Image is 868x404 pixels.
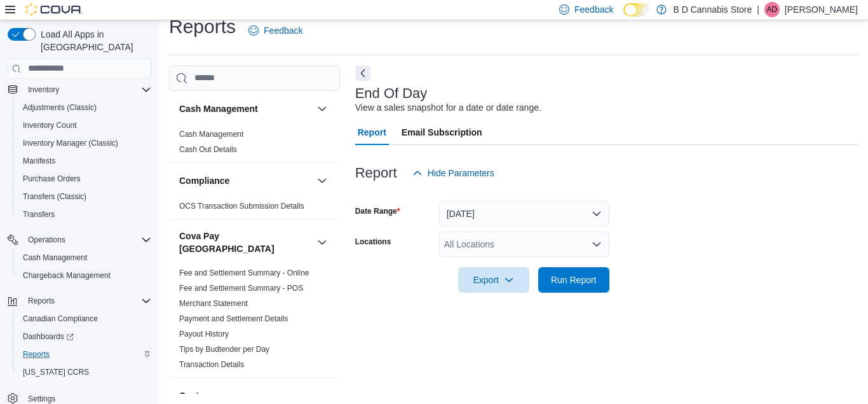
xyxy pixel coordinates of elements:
a: Inventory Manager (Classic) [18,136,123,151]
span: Transfers (Classic) [18,189,151,204]
span: Run Report [551,274,597,286]
button: Inventory Manager (Classic) [13,134,156,152]
div: Compliance [169,199,340,219]
button: Inventory Count [13,116,156,134]
span: Inventory [23,82,151,97]
button: Cova Pay [GEOGRAPHIC_DATA] [315,235,330,250]
span: Cash Management [18,250,151,265]
span: Settings [28,394,55,404]
span: Cash Management [23,253,87,263]
span: Load All Apps in [GEOGRAPHIC_DATA] [36,28,151,53]
div: Cova Pay [GEOGRAPHIC_DATA] [169,265,340,377]
span: Inventory Manager (Classic) [23,138,118,148]
span: Operations [28,235,65,245]
p: | [757,2,759,17]
a: Canadian Compliance [18,311,103,326]
span: Feedback [574,3,613,16]
button: Manifests [13,152,156,170]
a: Reports [18,347,55,362]
span: Cash Management [179,129,243,139]
button: Chargeback Management [13,267,156,284]
a: Tips by Budtender per Day [179,345,269,354]
span: Reports [23,293,151,309]
button: Customer [179,389,312,402]
a: Adjustments (Classic) [18,100,102,115]
a: Purchase Orders [18,171,86,186]
a: Transfers (Classic) [18,189,92,204]
span: Manifests [18,153,151,169]
h3: Compliance [179,174,229,187]
span: Purchase Orders [18,171,151,186]
span: Inventory Count [23,120,77,130]
span: Hide Parameters [428,167,494,179]
button: Cova Pay [GEOGRAPHIC_DATA] [179,230,312,255]
span: Merchant Statement [179,298,248,309]
button: Run Report [538,267,609,293]
a: Dashboards [18,329,79,344]
a: Cash Out Details [179,145,237,154]
span: Export [466,267,522,293]
span: Chargeback Management [23,270,111,281]
div: View a sales snapshot for a date or date range. [355,101,541,115]
span: [US_STATE] CCRS [23,367,89,377]
span: Email Subscription [402,120,482,145]
span: Inventory Count [18,118,151,133]
button: Transfers (Classic) [13,188,156,205]
span: Operations [23,232,151,247]
p: B D Cannabis Store [673,2,752,17]
button: Compliance [315,173,330,188]
span: Reports [23,349,50,359]
button: Operations [3,231,156,249]
div: Cash Management [169,127,340,162]
p: [PERSON_NAME] [785,2,858,17]
a: OCS Transaction Submission Details [179,202,304,211]
span: Dashboards [18,329,151,344]
a: Transaction Details [179,360,244,369]
button: Cash Management [13,249,156,267]
span: Transfers [23,209,55,219]
span: Manifests [23,156,55,166]
button: Reports [3,292,156,310]
span: Dark Mode [623,17,624,17]
button: Open list of options [592,239,602,249]
button: Operations [23,232,71,247]
button: Reports [23,293,60,309]
span: Transaction Details [179,359,244,370]
button: Adjustments (Classic) [13,99,156,116]
input: Dark Mode [623,3,650,17]
a: Merchant Statement [179,299,248,308]
div: Aman Dhillon [764,2,780,17]
button: Canadian Compliance [13,310,156,328]
span: Feedback [264,24,302,37]
button: Purchase Orders [13,170,156,188]
h3: Report [355,165,397,181]
label: Locations [355,237,391,247]
a: Transfers [18,207,60,222]
a: Cash Management [179,130,243,139]
span: Transfers (Classic) [23,192,86,202]
h3: Cash Management [179,102,258,115]
a: Manifests [18,153,60,169]
span: Adjustments (Classic) [18,100,151,115]
h3: Customer [179,389,220,402]
span: Fee and Settlement Summary - Online [179,268,309,278]
a: Cash Management [18,250,92,265]
span: Payment and Settlement Details [179,314,288,324]
span: Reports [18,347,151,362]
label: Date Range [355,206,400,216]
span: Reports [28,296,55,306]
button: Transfers [13,205,156,223]
button: Cash Management [315,101,330,116]
span: Purchase Orders [23,174,81,184]
button: Inventory [3,81,156,99]
span: Transfers [18,207,151,222]
button: [US_STATE] CCRS [13,363,156,381]
button: Compliance [179,174,312,187]
a: [US_STATE] CCRS [18,365,94,380]
span: Canadian Compliance [18,311,151,326]
button: Reports [13,345,156,363]
a: Payout History [179,330,229,338]
a: Dashboards [13,328,156,345]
